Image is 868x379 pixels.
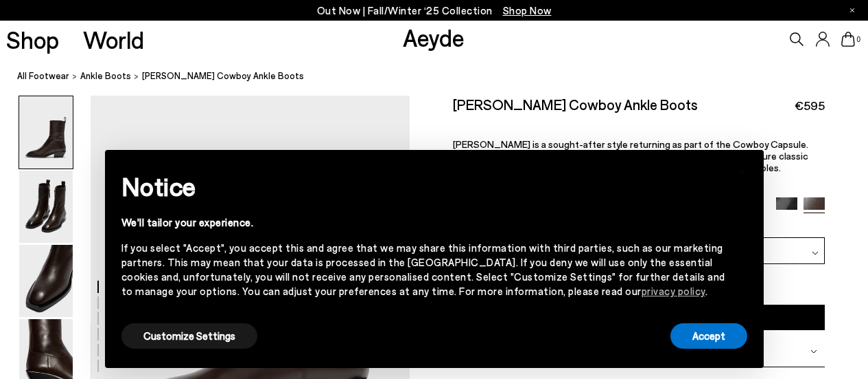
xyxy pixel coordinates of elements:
[121,169,725,204] h2: Notice
[403,23,465,52] a: Aeyde
[855,36,862,43] span: 0
[503,4,552,17] span: Navigate to /collections/new-in
[121,215,725,230] div: We'll tailor your experience.
[17,69,69,83] a: All Footwear
[453,96,698,113] h2: [PERSON_NAME] Cowboy Ankle Boots
[810,348,817,355] img: svg%3E
[19,245,73,317] img: Luis Leather Cowboy Ankle Boots - Image 3
[121,241,725,299] div: If you select "Accept", you accept this and agree that we may share this information with third p...
[17,58,868,96] nav: breadcrumb
[80,70,131,81] span: ankle boots
[737,160,747,180] span: ×
[642,285,705,297] a: privacy policy
[19,96,73,169] img: Luis Leather Cowboy Ankle Boots - Image 1
[317,2,552,19] p: Out Now | Fall/Winter ‘25 Collection
[725,154,758,187] button: Close this notice
[6,28,59,52] a: Shop
[121,323,257,349] button: Customize Settings
[670,323,747,349] button: Accept
[19,171,73,243] img: Luis Leather Cowboy Ankle Boots - Image 2
[83,28,144,52] a: World
[142,69,304,83] span: [PERSON_NAME] Cowboy Ankle Boots
[80,69,131,83] a: ankle boots
[453,138,825,173] p: [PERSON_NAME] is a sought-after style returning as part of the Cowboy Capsule. Ankle boots availa...
[812,250,819,257] img: svg%3E
[841,32,855,47] a: 0
[795,97,825,114] span: €595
